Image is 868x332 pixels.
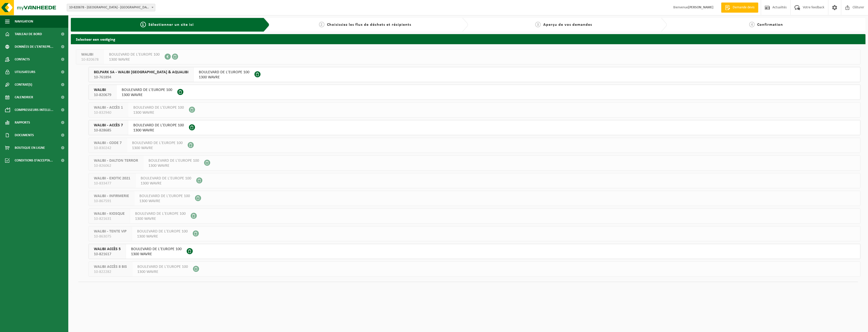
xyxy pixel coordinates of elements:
span: Tableau de bord [15,28,42,40]
span: WALIBI - DALTON TERROR [94,158,138,163]
span: Aperçu de vos demandes [543,23,592,27]
span: Données de l'entrepr... [15,40,53,53]
span: BOULEVARD DE L'EUROPE 100 [137,264,188,269]
span: BOULEVARD DE L'EUROPE 100 [122,87,172,92]
span: Calendrier [15,91,33,104]
span: 1300 WAVRE [139,199,190,204]
span: Conditions d'accepta... [15,154,53,167]
span: 10-832940 [94,110,123,115]
span: Demande devis [731,5,756,10]
span: BOULEVARD DE L'EUROPE 100 [135,211,186,216]
span: Choisissiez les flux de déchets et récipients [327,23,411,27]
span: 1300 WAVRE [131,252,182,257]
span: WALIBI - EXOTIC 2021 [94,176,130,181]
span: 10-820679 [94,92,111,98]
span: WALIBI - ACCÈS 1 [94,105,123,110]
span: WALIBI - INFIRMERIE [94,194,129,199]
span: Rapports [15,116,30,129]
span: 1300 WAVRE [133,110,184,115]
span: Boutique en ligne [15,141,45,154]
span: 1300 WAVRE [122,92,172,98]
span: WALIBI - KIOSQUE [94,211,125,216]
span: 2 [319,22,324,27]
span: BELPARK SA - WALIBI [GEOGRAPHIC_DATA] & AQUALIBI [94,70,188,75]
span: 1300 WAVRE [137,234,188,239]
span: 10-830242 [94,146,122,151]
button: WALIBI 10-820679 BOULEVARD DE L'EUROPE 1001300 WAVRE [89,85,860,100]
span: 1300 WAVRE [109,57,160,62]
span: WALIBI [81,52,99,57]
button: BELPARK SA - WALIBI [GEOGRAPHIC_DATA] & AQUALIBI 10-761894 BOULEVARD DE L'EUROPE 1001300 WAVRE [89,67,860,82]
span: Confirmation [757,23,783,27]
button: WALIBI - ACCÈS 7 10-828685 BOULEVARD DE L'EUROPE 1001300 WAVRE [89,120,860,135]
span: WALIBI ACCÈS 5 [94,247,121,252]
span: 1300 WAVRE [137,269,188,274]
span: Sélectionner un site ici [148,23,194,27]
span: 10-821631 [94,216,125,221]
span: 10-826062 [94,163,138,168]
span: 1300 WAVRE [135,216,186,221]
span: 1300 WAVRE [133,128,184,133]
span: Utilisateurs [15,66,35,78]
span: BOULEVARD DE L'EUROPE 100 [141,176,191,181]
span: 4 [749,22,755,27]
button: WALIBI ACCÈS 5 10-821617 BOULEVARD DE L'EUROPE 1001300 WAVRE [89,244,860,259]
a: Demande devis [721,3,758,13]
span: BOULEVARD DE L'EUROPE 100 [133,105,184,110]
span: 10-867591 [94,199,129,204]
span: BOULEVARD DE L'EUROPE 100 [132,140,183,146]
span: WALIBI - ACCÈS 7 [94,123,123,128]
span: BOULEVARD DE L'EUROPE 100 [133,123,184,128]
span: Contacts [15,53,30,66]
span: BOULEVARD DE L'EUROPE 100 [137,229,188,234]
span: Documents [15,129,34,141]
span: BOULEVARD DE L'EUROPE 100 [199,70,249,75]
span: Contrat(s) [15,78,32,91]
span: WALIBI ACCÈS 8 BIS [94,264,127,269]
span: 10-820678 - WALIBI - WAVRE [67,4,155,11]
span: 1300 WAVRE [199,75,249,80]
span: 10-820678 [81,57,99,62]
strong: [PERSON_NAME] [688,6,713,9]
span: 10-828685 [94,128,123,133]
span: WALIBI [94,87,111,92]
span: Navigation [15,15,33,28]
span: Compresseurs intelli... [15,104,53,116]
span: 1300 WAVRE [148,163,199,168]
span: 10-821617 [94,252,121,257]
span: 10-820678 - WALIBI - WAVRE [67,4,155,11]
span: BOULEVARD DE L'EUROPE 100 [148,158,199,163]
span: WALIBI - CODE 7 [94,140,122,146]
span: 10-761894 [94,75,188,80]
span: 1 [140,22,146,27]
span: 10-863075 [94,234,127,239]
span: BOULEVARD DE L'EUROPE 100 [109,52,160,57]
span: 10-822282 [94,269,127,274]
span: 1300 WAVRE [141,181,191,186]
span: BOULEVARD DE L'EUROPE 100 [131,247,182,252]
span: BOULEVARD DE L'EUROPE 100 [139,194,190,199]
span: 10-833477 [94,181,130,186]
span: 1300 WAVRE [132,146,183,151]
span: 3 [535,22,541,27]
h2: Selecteer een vestiging [71,34,865,44]
span: WALIBI - TENTE VIP [94,229,127,234]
